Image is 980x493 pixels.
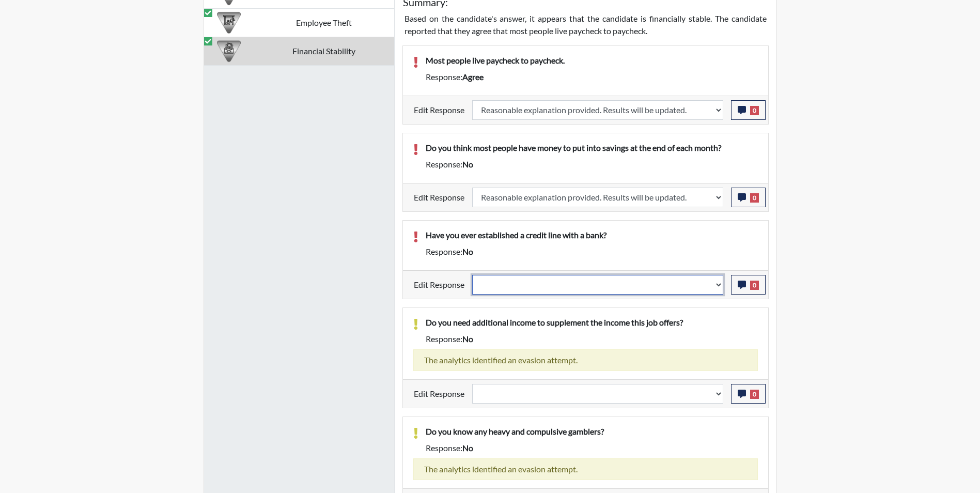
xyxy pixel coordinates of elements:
div: The analytics identified an evasion attempt. [413,458,758,480]
span: 0 [750,106,759,115]
p: Most people live paycheck to paycheck. [426,54,758,67]
div: Response: [418,245,766,258]
p: Have you ever established a credit line with a bank? [426,229,758,241]
label: Edit Response [414,100,464,120]
button: 0 [731,384,766,404]
p: Do you need additional income to supplement the income this job offers? [426,316,758,329]
div: Response: [418,333,766,345]
td: Employee Theft [254,8,394,37]
img: CATEGORY%20ICON-08.97d95025.png [217,39,241,63]
p: Based on the candidate's answer, it appears that the candidate is financially stable. The candida... [405,12,767,37]
p: Do you think most people have money to put into savings at the end of each month? [426,142,758,154]
div: Response: [418,158,766,171]
div: The analytics identified an evasion attempt. [413,349,758,371]
span: no [462,334,473,344]
span: agree [462,72,484,82]
span: no [462,246,473,256]
div: Update the test taker's response, the change might impact the score [464,275,731,295]
span: no [462,443,473,453]
span: 0 [750,193,759,203]
button: 0 [731,275,766,295]
label: Edit Response [414,188,464,207]
div: Update the test taker's response, the change might impact the score [464,100,731,120]
span: no [462,159,473,169]
div: Update the test taker's response, the change might impact the score [464,384,731,404]
button: 0 [731,188,766,207]
span: 0 [750,390,759,399]
label: Edit Response [414,275,464,295]
div: Response: [418,442,766,454]
label: Edit Response [414,384,464,404]
div: Update the test taker's response, the change might impact the score [464,188,731,207]
img: CATEGORY%20ICON-07.58b65e52.png [217,11,241,35]
td: Financial Stability [254,37,394,65]
div: Response: [418,71,766,83]
button: 0 [731,100,766,120]
span: 0 [750,281,759,290]
p: Do you know any heavy and compulsive gamblers? [426,425,758,438]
